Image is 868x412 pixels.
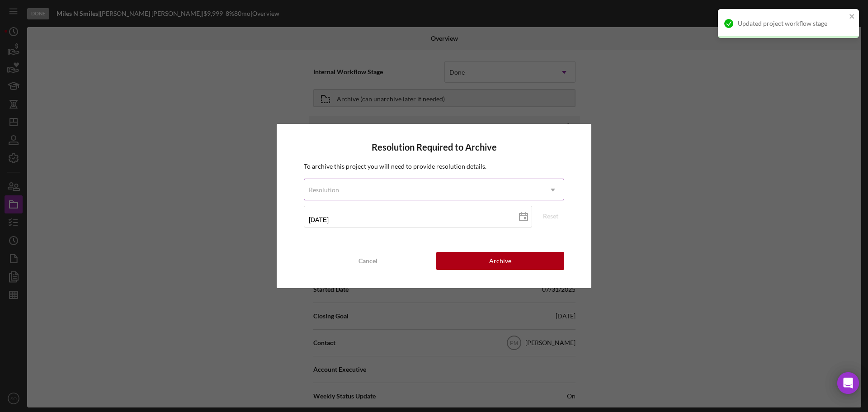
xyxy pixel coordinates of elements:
button: Archive [436,252,564,270]
h4: Resolution Required to Archive [304,142,564,152]
button: Cancel [304,252,432,270]
div: Resolution [309,186,339,194]
button: close [849,13,855,21]
div: Updated project workflow stage [738,20,846,27]
button: Reset [537,209,564,223]
p: To archive this project you will need to provide resolution details. [304,161,564,171]
div: Reset [543,209,558,223]
div: Archive [489,252,511,270]
div: Cancel [359,252,377,270]
div: Open Intercom Messenger [837,372,859,394]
